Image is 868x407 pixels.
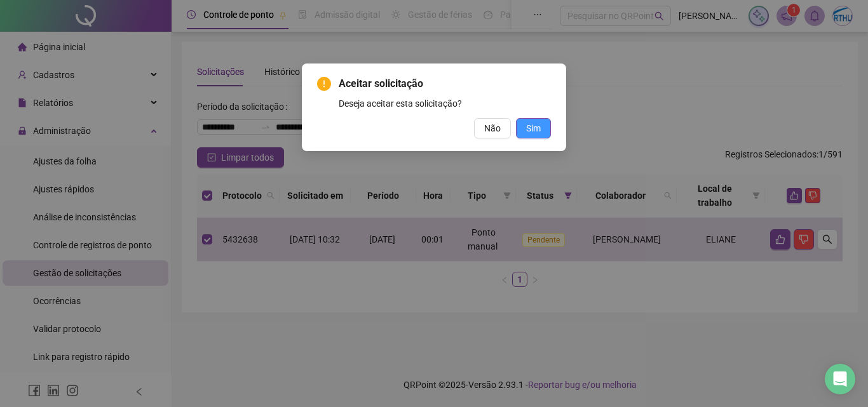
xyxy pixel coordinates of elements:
[526,121,541,135] span: Sim
[474,118,511,138] button: Não
[339,76,551,91] span: Aceitar solicitação
[484,121,501,135] span: Não
[825,364,855,394] div: Open Intercom Messenger
[339,97,551,110] div: Deseja aceitar esta solicitação?
[317,77,331,91] span: exclamation-circle
[516,118,551,138] button: Sim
